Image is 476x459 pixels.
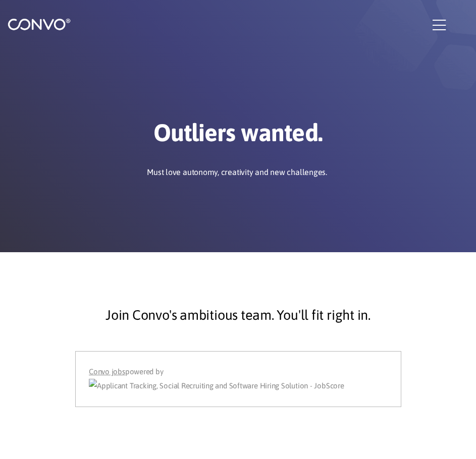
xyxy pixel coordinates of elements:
p: Join Convo's ambitious team. You'll fit right in. [15,303,461,328]
h1: Outliers wanted. [23,118,453,155]
p: Must love autonomy, creativity and new challenges. [147,164,327,180]
div: powered by [89,365,387,393]
img: logo_1.png [8,18,71,31]
a: Convo jobs [89,365,125,379]
img: Applicant Tracking, Social Recruiting and Software Hiring Solution - JobScore [89,379,344,393]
